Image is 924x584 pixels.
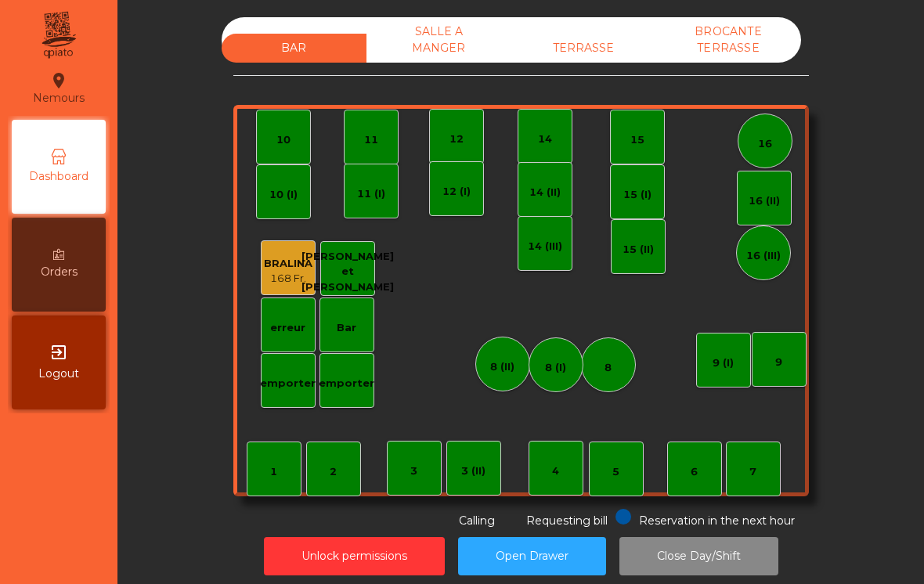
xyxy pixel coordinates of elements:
[264,256,312,272] div: BRALINA
[630,132,644,148] div: 15
[33,69,85,108] div: Nemours
[364,132,378,148] div: 11
[260,376,316,391] div: emporter
[749,464,756,480] div: 7
[605,360,612,376] div: 8
[319,376,374,391] div: emporter
[449,132,464,147] div: 12
[276,132,291,148] div: 10
[552,463,559,479] div: 4
[269,187,298,203] div: 10 (I)
[623,242,654,258] div: 15 (II)
[526,514,608,528] span: Requesting bill
[656,17,801,63] div: BROCANTE TERRASSE
[461,463,485,479] div: 3 (II)
[41,264,78,280] span: Orders
[442,184,471,200] div: 12 (I)
[366,17,511,63] div: SALLE A MANGER
[775,355,782,370] div: 9
[612,464,619,480] div: 5
[749,193,780,209] div: 16 (II)
[746,248,781,264] div: 16 (III)
[270,320,305,336] div: erreur
[264,271,312,287] div: 168 Fr.
[410,463,417,479] div: 3
[330,464,337,480] div: 2
[691,464,698,480] div: 6
[623,187,651,203] div: 15 (I)
[458,537,606,575] button: Open Drawer
[38,366,79,382] span: Logout
[270,464,277,480] div: 1
[301,249,394,295] div: [PERSON_NAME] et [PERSON_NAME]
[713,355,734,371] div: 9 (I)
[29,168,88,185] span: Dashboard
[529,185,561,200] div: 14 (II)
[459,514,495,528] span: Calling
[337,320,356,336] div: Bar
[545,360,566,376] div: 8 (I)
[528,239,562,254] div: 14 (III)
[357,186,385,202] div: 11 (I)
[490,359,514,375] div: 8 (II)
[49,343,68,362] i: exit_to_app
[619,537,778,575] button: Close Day/Shift
[49,71,68,90] i: location_on
[264,537,445,575] button: Unlock permissions
[39,8,78,63] img: qpiato
[511,34,656,63] div: TERRASSE
[538,132,552,147] div: 14
[639,514,795,528] span: Reservation in the next hour
[222,34,366,63] div: BAR
[758,136,772,152] div: 16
